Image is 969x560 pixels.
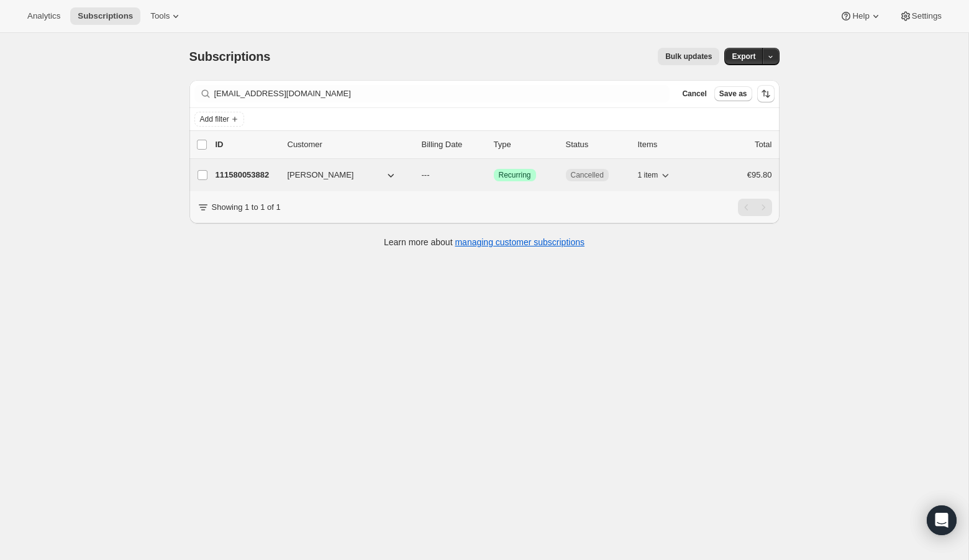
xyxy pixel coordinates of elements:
span: 1 item [638,170,658,180]
input: Filter subscribers [214,85,670,102]
button: Sort the results [757,85,775,102]
span: --- [422,170,430,179]
span: Recurring [499,170,531,180]
button: Save as [714,86,752,101]
button: [PERSON_NAME] [280,165,404,185]
nav: Pagination [738,199,772,216]
span: €95.80 [747,170,772,179]
span: Cancelled [571,170,604,180]
span: Tools [150,11,170,21]
span: Subscriptions [189,50,271,63]
p: Status [566,138,628,151]
div: 111580053882[PERSON_NAME]---SuccessRecurringCancelled1 item€95.80 [216,166,772,184]
span: Subscriptions [78,11,133,21]
p: Learn more about [384,236,585,248]
p: 111580053882 [216,169,278,181]
div: Open Intercom Messenger [927,505,957,535]
button: Analytics [20,7,68,25]
span: Add filter [200,114,229,124]
button: Cancel [677,86,711,101]
div: IDCustomerBilling DateTypeStatusItemsTotal [216,138,772,151]
div: Type [494,138,556,151]
div: Items [638,138,700,151]
span: Export [732,52,755,61]
button: Help [832,7,889,25]
button: Tools [143,7,189,25]
button: Bulk updates [658,48,719,65]
span: Bulk updates [665,52,712,61]
button: 1 item [638,166,672,184]
button: Add filter [194,112,244,127]
a: managing customer subscriptions [455,237,585,247]
button: Export [724,48,763,65]
span: Settings [912,11,942,21]
p: Billing Date [422,138,484,151]
p: Customer [288,138,412,151]
span: [PERSON_NAME] [288,169,354,181]
p: Showing 1 to 1 of 1 [212,201,281,214]
button: Settings [892,7,949,25]
p: Total [755,138,771,151]
span: Help [852,11,869,21]
p: ID [216,138,278,151]
button: Subscriptions [70,7,140,25]
span: Save as [719,89,747,99]
span: Analytics [27,11,60,21]
span: Cancel [682,89,706,99]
